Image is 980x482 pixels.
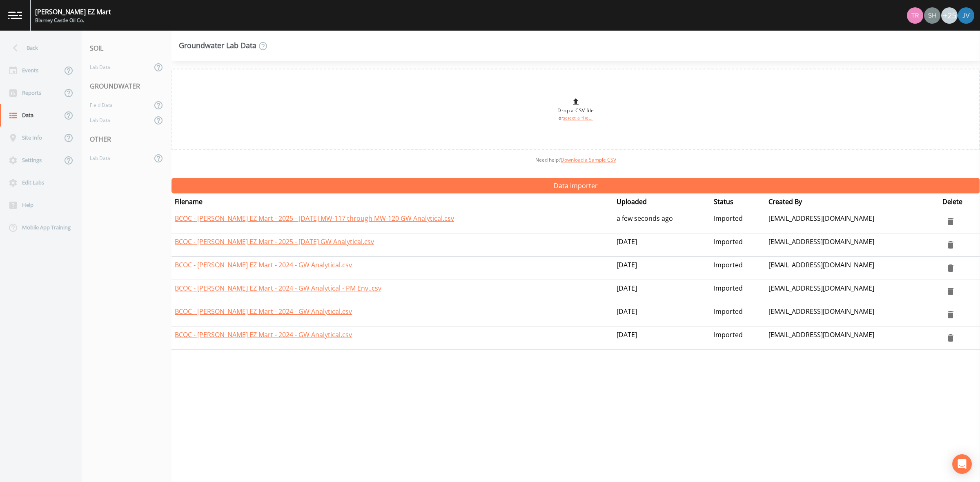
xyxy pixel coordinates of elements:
button: delete [942,237,959,253]
td: Imported [710,327,765,350]
th: Filename [171,193,613,210]
a: Download a Sample CSV [561,156,616,163]
a: Lab Data [82,113,152,128]
div: Drop a CSV file [557,97,594,122]
div: Blarney Castle Oil Co. [35,17,111,24]
td: [DATE] [613,303,710,327]
button: delete [942,307,959,323]
th: Uploaded [613,193,710,210]
td: [EMAIL_ADDRESS][DOMAIN_NAME] [765,327,939,350]
small: or [559,115,593,121]
a: BCOC - [PERSON_NAME] EZ Mart - 2024 - GW Analytical - PM Env..csv [175,284,381,293]
td: Imported [710,233,765,257]
a: Lab Data [82,151,152,166]
a: Field Data [82,98,152,113]
div: [PERSON_NAME] EZ Mart [35,7,111,17]
div: OTHER [82,128,171,151]
td: [EMAIL_ADDRESS][DOMAIN_NAME] [765,233,939,257]
td: [EMAIL_ADDRESS][DOMAIN_NAME] [765,210,939,233]
button: Data Importer [171,178,980,193]
td: Imported [710,257,765,280]
a: BCOC - [PERSON_NAME] EZ Mart - 2024 - GW Analytical.csv [175,260,352,269]
td: Imported [710,210,765,233]
img: 939099765a07141c2f55256aeaad4ea5 [907,7,923,24]
button: delete [942,260,959,276]
button: delete [942,330,959,346]
td: [DATE] [613,327,710,350]
div: Groundwater Lab Data [179,41,268,51]
button: delete [942,213,959,230]
img: 726fd29fcef06c5d4d94ec3380ebb1a1 [924,7,940,24]
a: BCOC - [PERSON_NAME] EZ Mart - 2024 - GW Analytical.csv [175,330,352,339]
td: Imported [710,303,765,327]
a: BCOC - [PERSON_NAME] EZ Mart - 2024 - GW Analytical.csv [175,307,352,316]
div: GROUNDWATER [82,75,171,98]
span: Need help? [535,156,616,163]
td: [EMAIL_ADDRESS][DOMAIN_NAME] [765,303,939,327]
div: SOIL [82,37,171,60]
td: [EMAIL_ADDRESS][DOMAIN_NAME] [765,257,939,280]
a: Lab Data [82,60,152,75]
button: delete [942,283,959,300]
td: a few seconds ago [613,210,710,233]
td: Imported [710,280,765,303]
img: d880935ebd2e17e4df7e3e183e9934ef [958,7,974,24]
a: BCOC - [PERSON_NAME] EZ Mart - 2025 - [DATE] GW Analytical.csv [175,237,374,246]
div: Open Intercom Messenger [952,454,972,474]
td: [DATE] [613,233,710,257]
th: Created By [765,193,939,210]
td: [EMAIL_ADDRESS][DOMAIN_NAME] [765,280,939,303]
div: shaynee@enviro-britesolutions.com [924,7,941,24]
img: logo [8,11,22,19]
a: select a file... [563,115,593,121]
td: [DATE] [613,280,710,303]
div: Travis Kirin [906,7,924,24]
a: BCOC - [PERSON_NAME] EZ Mart - 2025 - [DATE] MW-117 through MW-120 GW Analytical.csv [175,214,454,223]
th: Status [710,193,765,210]
td: [DATE] [613,257,710,280]
div: +25 [941,7,958,24]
